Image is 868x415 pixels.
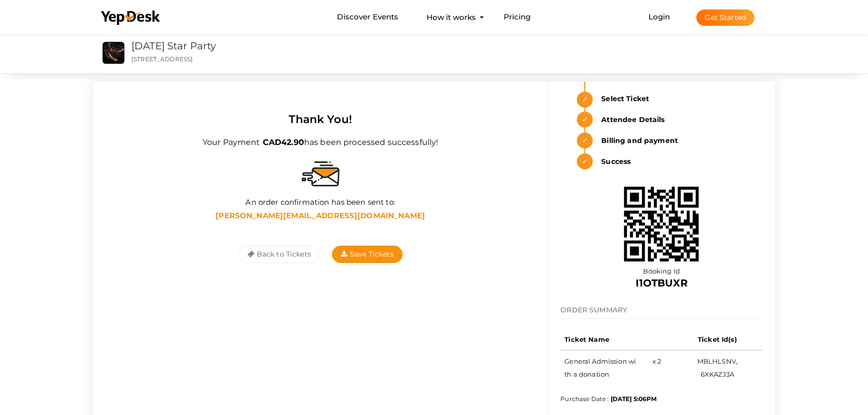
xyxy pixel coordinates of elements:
[263,138,281,147] span: CAD
[612,174,711,274] img: 689a856ec9e77c00016e2781
[504,8,531,26] a: Pricing
[560,395,656,403] label: Purchase Date :
[341,250,394,259] span: Save Tickets
[131,40,216,52] a: [DATE] Star Party
[643,267,679,275] span: Booking Id
[649,12,670,21] a: Login
[131,55,565,63] p: [STREET_ADDRESS]
[424,8,479,26] button: How it works
[560,305,627,314] span: ORDER SUMMARY
[642,350,672,385] td: x 2
[696,9,755,26] button: Get Started
[701,370,734,378] span: 6XKAZJ3A
[216,211,425,220] b: [PERSON_NAME][EMAIL_ADDRESS][DOMAIN_NAME]
[263,138,304,147] span: 42.90
[564,357,636,378] span: General Admission with a donation
[672,329,762,350] th: Ticket Id(s)
[245,197,395,207] label: An order confirmation has been sent to:
[595,133,762,148] strong: Billing and payment
[595,153,762,169] strong: Success
[697,357,738,365] span: MBLHLSNV,
[302,161,339,186] img: sent-email.svg
[337,8,398,26] a: Discover Events
[203,127,438,148] label: Your Payment has been processed successfully!
[636,277,688,289] b: I1OTBUXR
[560,329,641,350] th: Ticket Name
[106,112,535,127] div: Thank You!
[332,246,403,263] button: Save Tickets
[595,91,762,107] strong: Select Ticket
[611,395,657,403] b: [DATE] 5:06PM
[103,42,124,64] img: LQJ91ALS_small.png
[595,112,762,128] strong: Attendee Details
[238,246,320,263] button: Back to Tickets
